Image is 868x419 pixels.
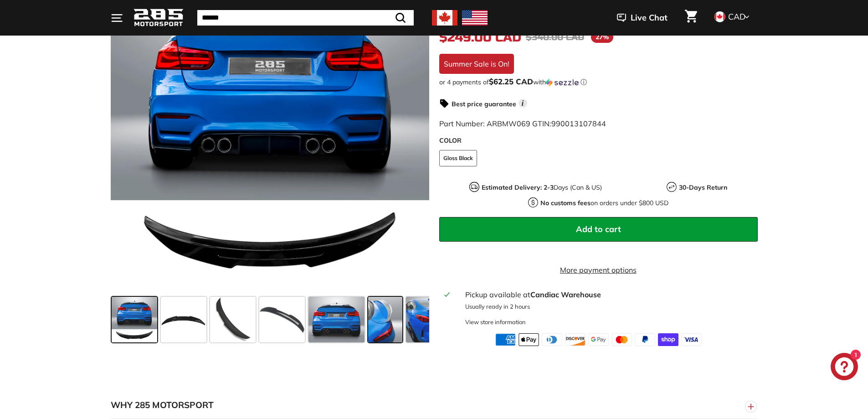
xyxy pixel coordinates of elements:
label: COLOR [439,136,758,145]
img: master [611,333,632,346]
strong: No customs fees [540,199,591,207]
img: apple_pay [519,333,539,346]
img: shopify_pay [658,333,678,346]
img: american_express [495,333,516,346]
div: or 4 payments of with [439,78,758,87]
p: Usually ready in 2 hours [465,302,752,311]
span: CAD [728,11,745,22]
span: 990013107844 [551,119,606,128]
strong: Estimated Delivery: 2-3 [482,183,554,191]
a: Cart [679,2,703,33]
span: $62.25 CAD [489,77,533,86]
div: Pickup available at [465,289,752,300]
span: $249.00 CAD [439,30,521,45]
span: 27% [591,31,613,43]
span: Live Chat [631,12,668,24]
p: on orders under $800 USD [540,198,668,208]
strong: 30-Days Return [679,183,727,191]
img: discover [565,333,586,346]
img: paypal [635,333,655,346]
img: diners_club [542,333,562,346]
span: i [519,99,527,108]
div: View store information [465,318,526,326]
div: or 4 payments of$62.25 CADwithSezzle Click to learn more about Sezzle [439,78,758,87]
button: Add to cart [439,217,758,242]
span: $340.00 CAD [526,31,584,43]
strong: Candiac Warehouse [530,290,601,299]
img: google_pay [588,333,609,346]
p: Days (Can & US) [482,183,602,192]
img: visa [681,333,702,346]
button: WHY 285 MOTORSPORT [111,392,758,419]
div: Summer Sale is On! [439,54,514,74]
span: Part Number: ARBMW069 GTIN: [439,119,606,128]
inbox-online-store-chat: Shopify online store chat [828,353,861,383]
img: Sezzle [546,78,579,87]
a: More payment options [439,264,758,275]
img: Logo_285_Motorsport_areodynamics_components [134,7,184,29]
span: Add to cart [576,224,621,234]
button: Live Chat [605,6,679,29]
strong: Best price guarantee [452,100,516,108]
input: Search [197,10,414,26]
